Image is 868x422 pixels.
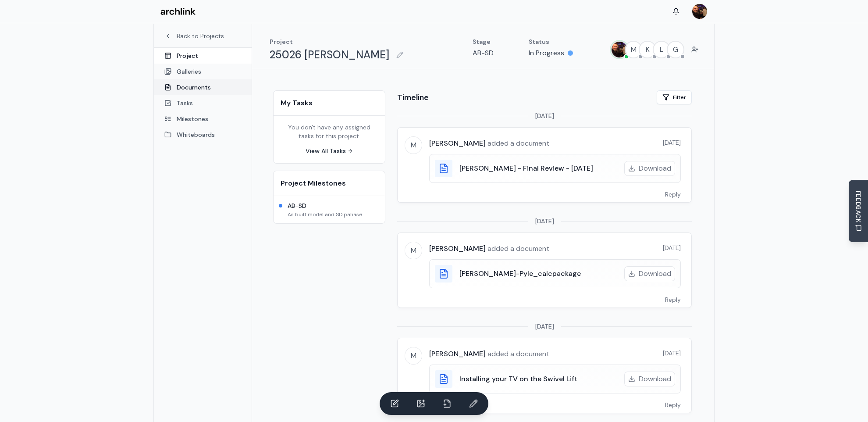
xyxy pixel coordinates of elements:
span: [DATE] [663,349,681,358]
a: Whiteboards [154,127,252,143]
button: Reply [655,397,691,413]
button: K [639,41,656,58]
button: L [653,41,670,58]
span: L [654,42,669,57]
span: added a document [486,349,549,358]
img: MARC JONES [612,42,627,57]
span: Download [639,163,671,174]
button: Reply [655,186,691,202]
span: [PERSON_NAME] [429,349,486,358]
button: Filter [657,90,692,104]
button: G [667,41,684,58]
a: Milestones [154,111,252,127]
p: Status [529,37,573,46]
a: View All Tasks [306,147,353,155]
p: In Progress [529,48,564,58]
button: Send Feedback [849,180,868,242]
img: Archlink [160,8,196,15]
p: Stage [473,37,494,46]
span: M [405,347,422,364]
span: [DATE] [535,322,554,331]
a: Tasks [154,95,252,111]
span: added a document [486,139,549,148]
h3: AB-SD [288,201,362,210]
a: Galleries [154,64,252,79]
a: Documents [154,79,252,95]
p: AB-SD [473,48,494,58]
span: [DATE] [663,138,681,147]
h3: [PERSON_NAME] - Final Review - [DATE] [459,163,593,174]
button: M [625,41,642,58]
h1: 25026 [PERSON_NAME] [270,48,389,62]
h2: My Tasks [281,98,378,108]
span: FEEDBACK [854,191,863,223]
span: G [668,42,683,57]
span: [PERSON_NAME] [429,244,486,253]
button: Download [624,266,675,281]
span: added a document [486,244,549,253]
span: Download [639,374,671,384]
p: You don't have any assigned tasks for this project. [281,123,378,140]
span: [DATE] [535,217,554,225]
p: As built model and SD pahase [288,211,362,218]
span: M [626,42,641,57]
button: Reply [655,292,691,308]
h2: Project Milestones [281,178,378,189]
button: MARC JONES [611,41,628,58]
span: [PERSON_NAME] [429,139,486,148]
span: Download [639,268,671,279]
h3: Installing your TV on the Swivel Lift [459,374,577,384]
span: [DATE] [663,243,681,252]
a: Back to Projects [164,32,241,40]
span: M [405,242,422,259]
a: Project [154,48,252,64]
img: MARC JONES [692,4,707,19]
span: [DATE] [535,111,554,120]
span: K [640,42,655,57]
button: Download [624,161,675,176]
p: Project [270,37,407,46]
button: Download [624,372,675,386]
span: M [405,137,422,154]
h2: Timeline [397,91,429,104]
h3: [PERSON_NAME]-Pyle_calcpackage [459,268,581,279]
